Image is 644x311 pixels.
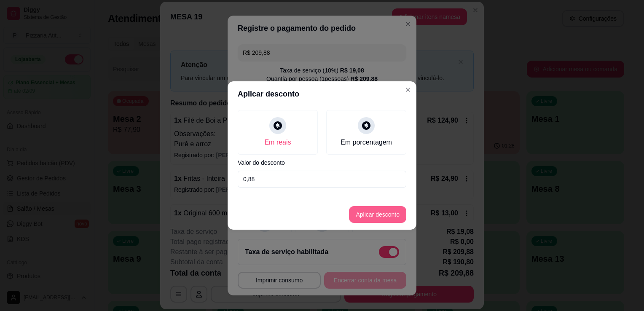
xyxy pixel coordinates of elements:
input: Valor do desconto [238,171,406,188]
button: Close [401,83,415,97]
div: Em reais [264,137,291,147]
div: Em porcentagem [341,137,392,147]
button: Aplicar desconto [349,206,406,223]
label: Valor do desconto [238,160,406,166]
header: Aplicar desconto [228,81,416,107]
